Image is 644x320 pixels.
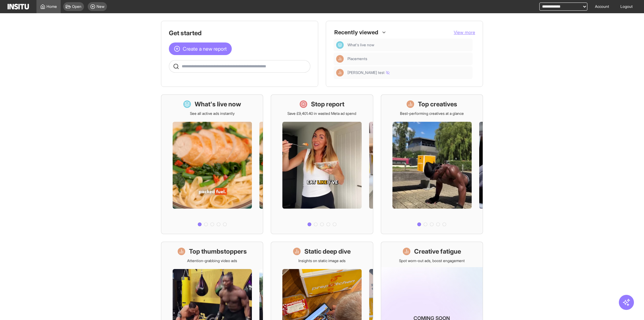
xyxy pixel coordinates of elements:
[347,56,367,61] span: Placements
[304,247,351,256] h1: Static deep dive
[336,55,344,63] div: Insights
[336,69,344,76] div: Insights
[454,30,475,35] span: View more
[311,100,344,109] h1: Stop report
[72,4,81,9] span: Open
[418,100,457,109] h1: Top creatives
[189,247,247,256] h1: Top thumbstoppers
[381,94,483,234] a: Top creativesBest-performing creatives at a glance
[169,29,310,37] h1: Get started
[47,4,57,9] span: Home
[190,111,235,116] p: See all active ads instantly
[336,41,344,49] div: Dashboard
[298,258,346,263] p: Insights on static image ads
[97,4,104,9] span: New
[347,70,470,75] span: dan test
[271,94,373,234] a: Stop reportSave £9,401.40 in wasted Meta ad spend
[161,94,263,234] a: What's live nowSee all active ads instantly
[169,42,232,55] button: Create a new report
[195,100,241,109] h1: What's live now
[287,111,356,116] p: Save £9,401.40 in wasted Meta ad spend
[347,42,374,48] span: What's live now
[347,56,470,61] span: Placements
[454,29,475,36] button: View more
[400,111,464,116] p: Best-performing creatives at a glance
[347,70,390,75] span: [PERSON_NAME] test
[347,42,470,48] span: What's live now
[183,45,227,53] span: Create a new report
[8,4,29,9] img: Logo
[187,258,237,263] p: Attention-grabbing video ads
